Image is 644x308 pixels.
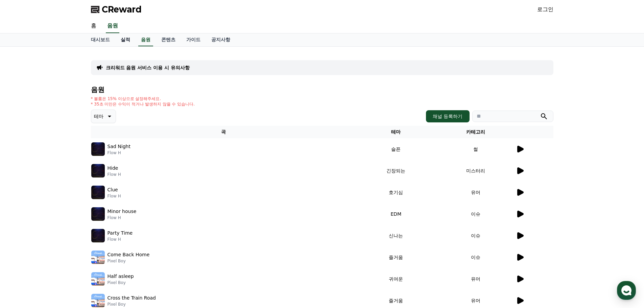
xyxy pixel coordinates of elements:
button: 테마 [91,110,116,123]
button: 채널 등록하기 [426,110,469,122]
img: music [91,164,105,177]
a: 실적 [115,33,136,46]
p: Cross the Train Road [108,294,156,302]
a: 콘텐츠 [156,33,181,46]
td: 즐거움 [356,246,436,268]
td: 유머 [436,268,515,290]
a: 가이드 [181,33,206,46]
p: Flow H [108,215,137,220]
td: 슬픈 [356,138,436,160]
a: CReward [91,4,142,15]
td: 신나는 [356,225,436,246]
p: Pixel Boy [108,302,156,307]
img: music [91,294,105,307]
td: 호기심 [356,182,436,203]
a: 대화 [45,214,87,231]
p: Half asleep [108,273,134,280]
img: music [91,207,105,221]
h4: 음원 [91,86,553,93]
span: 홈 [21,224,25,230]
p: Hide [108,165,118,172]
a: 크리워드 음원 서비스 이용 시 유의사항 [106,64,190,71]
p: Flow H [108,237,133,242]
td: EDM [356,203,436,225]
p: Flow H [108,150,130,156]
img: music [91,272,105,286]
p: * 볼륨은 15% 이상으로 설정해주세요. [91,96,195,101]
td: 이슈 [436,246,515,268]
a: 설정 [87,214,130,231]
p: Flow H [108,193,121,199]
td: 긴장되는 [356,160,436,182]
span: 설정 [104,224,113,230]
a: 로그인 [537,5,553,14]
a: 공지사항 [206,33,236,46]
p: Sad Night [108,143,130,150]
span: 대화 [62,225,70,230]
p: * 35초 미만은 수익이 적거나 발생하지 않을 수 있습니다. [91,101,195,107]
p: Party Time [108,230,133,237]
a: 홈 [2,214,45,231]
p: Pixel Boy [108,280,134,285]
p: Come Back Home [108,251,150,258]
td: 이슈 [436,225,515,246]
td: 유머 [436,182,515,203]
p: Pixel Boy [108,258,150,264]
p: Clue [108,186,118,193]
a: 음원 [106,19,119,33]
p: 테마 [94,112,103,121]
th: 카테고리 [436,126,515,138]
p: Minor house [108,208,137,215]
img: music [91,251,105,264]
a: 대시보드 [86,33,115,46]
span: CReward [102,4,142,15]
img: music [91,186,105,199]
img: music [91,142,105,156]
a: 음원 [138,33,153,46]
th: 테마 [356,126,436,138]
td: 귀여운 [356,268,436,290]
a: 홈 [86,19,102,33]
img: music [91,229,105,242]
p: Flow H [108,172,121,177]
td: 썰 [436,138,515,160]
td: 미스터리 [436,160,515,182]
th: 곡 [91,126,356,138]
td: 이슈 [436,203,515,225]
